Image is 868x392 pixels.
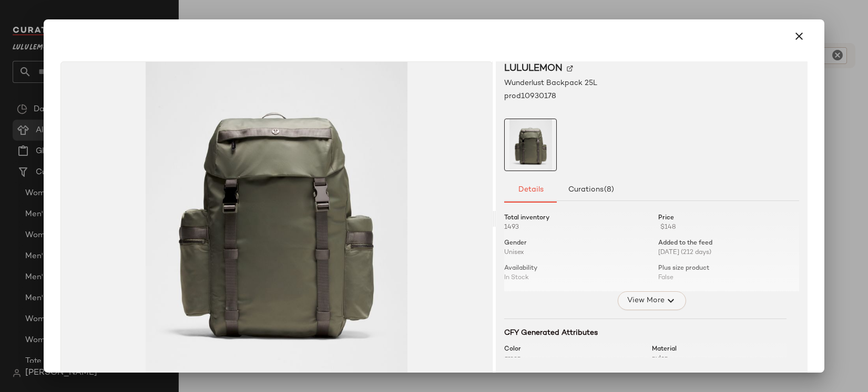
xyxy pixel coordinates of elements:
img: svg%3e [567,66,573,72]
span: prod10930178 [504,91,556,102]
span: Wunderlust Backpack 25L [504,78,597,89]
span: Details [518,186,544,194]
span: lululemon [504,61,563,76]
span: Curations [568,186,615,194]
div: CFY Generated Attributes [504,327,787,338]
span: View More [627,294,665,307]
span: (8) [604,186,614,194]
img: LU9AS8S_069345_1 [505,119,556,171]
button: View More [618,291,686,310]
img: LU9AS8S_069345_1 [61,62,493,376]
